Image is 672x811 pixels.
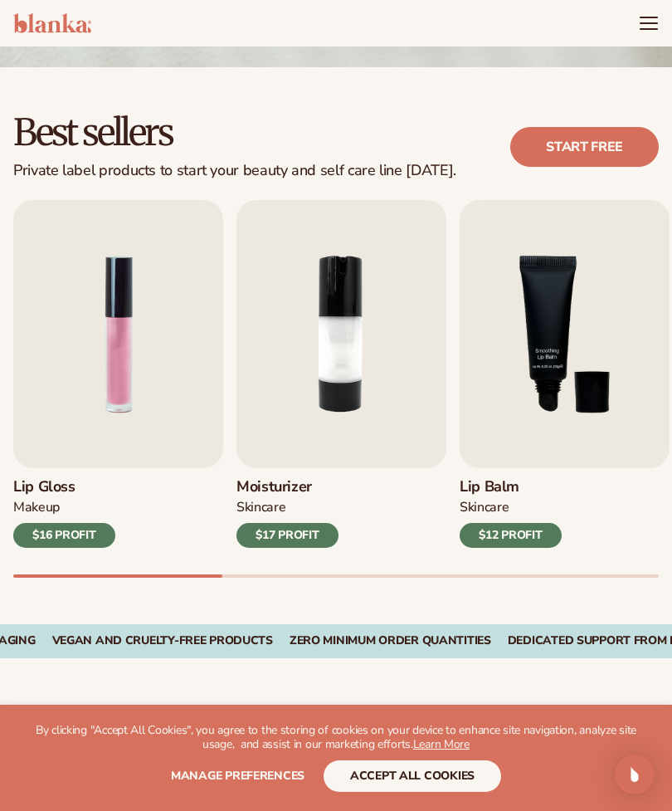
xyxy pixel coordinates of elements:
h3: Lip Balm [460,478,562,496]
h3: Lip Gloss [13,478,115,496]
img: logo [13,13,91,33]
div: MAKEUP [13,499,60,516]
div: ZERO MINIMUM ORDER QUANTITIES [290,634,491,648]
summary: Menu [639,13,659,33]
p: By clicking "Accept All Cookies", you agree to the storing of cookies on your device to enhance s... [33,724,639,752]
div: $17 PROFIT [236,523,338,548]
div: Open Intercom Messenger [615,755,655,794]
a: 3 / 9 [460,200,670,548]
h3: Moisturizer [236,478,338,496]
div: SKINCARE [236,499,285,516]
a: 2 / 9 [236,200,446,548]
h2: Best sellers [13,114,456,152]
button: Manage preferences [171,760,304,792]
span: Manage preferences [171,768,304,784]
a: Start free [510,127,659,167]
div: VEGAN AND CRUELTY-FREE PRODUCTS [52,634,273,648]
div: $16 PROFIT [13,523,115,548]
a: Learn More [413,736,470,752]
button: accept all cookies [324,760,501,792]
div: SKINCARE [460,499,509,516]
div: $12 PROFIT [460,523,562,548]
a: 1 / 9 [13,200,223,548]
div: Private label products to start your beauty and self care line [DATE]. [13,162,456,180]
